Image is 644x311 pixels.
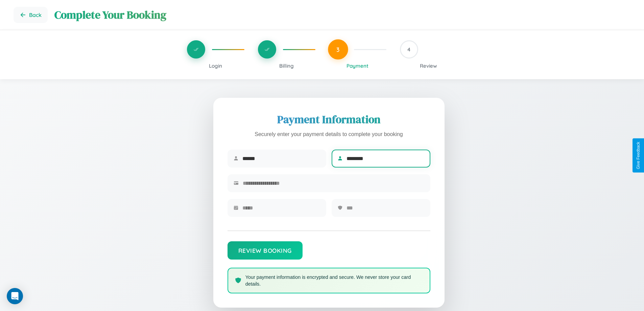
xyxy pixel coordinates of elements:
[228,112,430,127] h2: Payment Information
[245,274,423,287] p: Your payment information is encrypted and secure. We never store your card details.
[420,63,437,69] span: Review
[7,288,23,304] div: Open Intercom Messenger
[636,142,641,169] div: Give Feedback
[209,63,222,69] span: Login
[407,46,410,53] span: 4
[228,241,303,260] button: Review Booking
[347,63,368,69] span: Payment
[228,130,430,139] p: Securely enter your payment details to complete your booking
[14,7,48,23] button: Go back
[54,7,630,22] h1: Complete Your Booking
[279,63,294,69] span: Billing
[336,46,340,53] span: 3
